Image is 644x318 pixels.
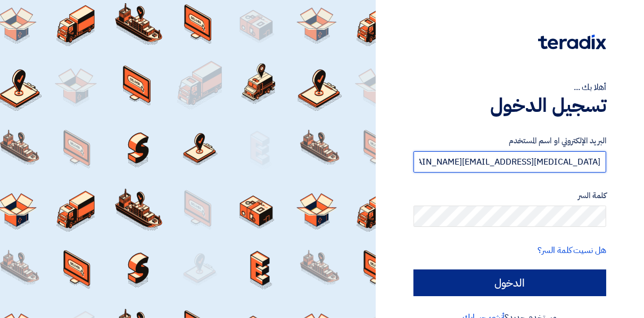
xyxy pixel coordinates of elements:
img: Teradix logo [538,35,606,50]
input: أدخل بريد العمل الإلكتروني او اسم المستخدم الخاص بك ... [414,151,606,173]
label: البريد الإلكتروني او اسم المستخدم [414,135,606,147]
input: الدخول [414,270,606,296]
div: أهلا بك ... [414,81,606,94]
a: هل نسيت كلمة السر؟ [538,244,606,257]
label: كلمة السر [414,190,606,202]
h1: تسجيل الدخول [414,94,606,117]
